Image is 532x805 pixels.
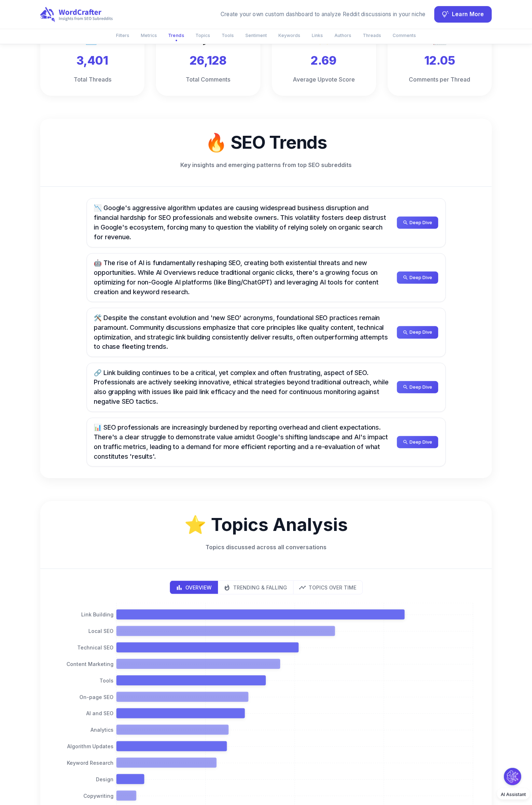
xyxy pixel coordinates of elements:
h6: Total Threads [52,74,133,84]
span: AI Assistant [501,792,526,797]
button: Deep Dive [397,272,438,284]
tspan: AI and SEO [86,711,114,717]
button: bar chart [170,581,218,594]
p: Overview [186,584,212,591]
button: Metrics [137,29,161,41]
h3: 26,128 [167,53,249,69]
span: Deep Dive [410,328,432,336]
span: 🤖 The rise of AI is fundamentally reshaping SEO, creating both existential threats and new opport... [94,259,379,296]
tspan: Link Building [81,612,114,618]
button: Learn More [434,6,492,23]
button: trends view [218,581,293,594]
button: Authors [330,29,356,41]
span: 📊 SEO professionals are increasingly burdened by reporting overhead and client expectations. Ther... [94,424,388,460]
tspan: Keyword Research [67,760,114,766]
button: Trends [163,29,189,42]
button: Links [307,29,327,41]
span: 🛠️ Despite the constant evolution and 'new SEO' acronyms, foundational SEO practices remain param... [94,314,388,351]
button: Filters [112,29,134,41]
h6: Average Upvote Score [283,74,365,84]
span: Deep Dive [410,438,432,446]
button: Deep Dive [397,217,438,229]
h6: Total Comments [167,74,249,84]
button: Tools [217,29,238,41]
h3: 2.69 [283,53,365,69]
p: Trending & Falling [233,584,287,591]
h3: 12.05 [399,53,480,69]
div: Create your own custom dashboard to analyze Reddit discussions in your niche [221,10,426,19]
button: Deep Dive [397,326,438,338]
button: time series view [293,581,362,594]
button: Deep Dive [397,381,438,393]
h2: 🔥 SEO Trends [52,130,480,155]
span: Deep Dive [410,219,432,227]
button: Sentiment [241,29,271,41]
button: Comments [388,29,420,41]
tspan: Copywriting [83,793,114,799]
h6: Comments per Thread [399,74,480,84]
tspan: Analytics [91,727,114,733]
h3: 3,401 [52,53,133,69]
tspan: Algorithm Updates [67,744,114,750]
span: 📉 Google's aggressive algorithm updates are causing widespread business disruption and financial ... [94,204,386,241]
span: Learn More [452,10,484,19]
tspan: Design [96,777,114,783]
button: Keywords [274,29,305,41]
tspan: Local SEO [88,628,114,634]
tspan: Tools [100,678,114,684]
div: display mode [170,580,363,595]
span: Deep Dive [410,383,432,391]
tspan: On-page SEO [79,694,114,700]
button: Deep Dive [397,436,438,448]
p: Topics discussed across all conversations [52,543,480,551]
span: Deep Dive [410,274,432,282]
span: 🔗 Link building continues to be a critical, yet complex and often frustrating, aspect of SEO. Pro... [94,369,389,406]
p: Topics Over Time [309,584,357,591]
button: Threads [358,29,385,41]
tspan: Technical SEO [77,645,114,651]
tspan: Content Marketing [66,661,114,667]
p: Key insights and emerging patterns from top SEO subreddits [140,161,392,169]
button: Topics [191,29,214,41]
h2: ⭐️ Topics Analysis [52,513,480,537]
